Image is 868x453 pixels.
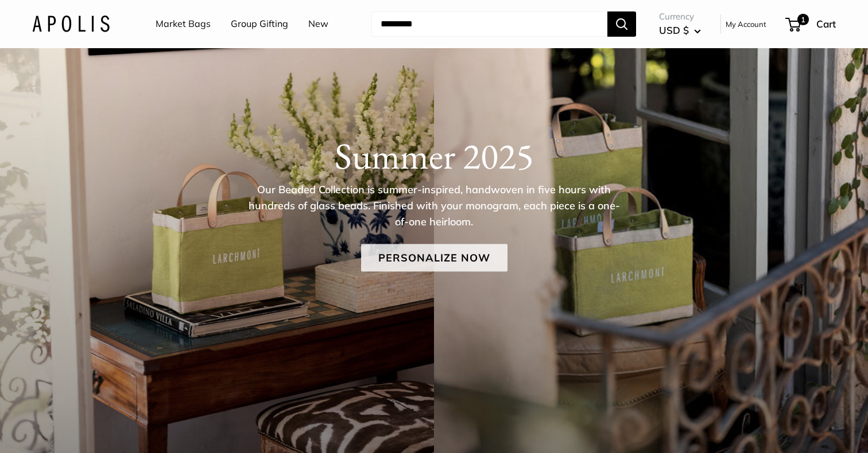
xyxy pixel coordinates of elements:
a: New [308,15,328,33]
a: 1 Cart [786,15,836,33]
span: 1 [797,14,809,25]
p: Our Beaded Collection is summer-inspired, handwoven in five hours with hundreds of glass beads. F... [247,181,621,229]
input: Search... [371,11,607,37]
a: My Account [726,17,766,31]
button: Search [607,11,636,37]
span: Currency [659,9,701,25]
span: USD $ [659,24,689,36]
h1: Summer 2025 [32,134,836,177]
a: Market Bags [156,15,211,33]
span: Cart [816,18,836,30]
img: Apolis [32,15,110,32]
button: USD $ [659,21,701,40]
a: Personalize Now [361,244,507,271]
a: Group Gifting [231,15,288,33]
